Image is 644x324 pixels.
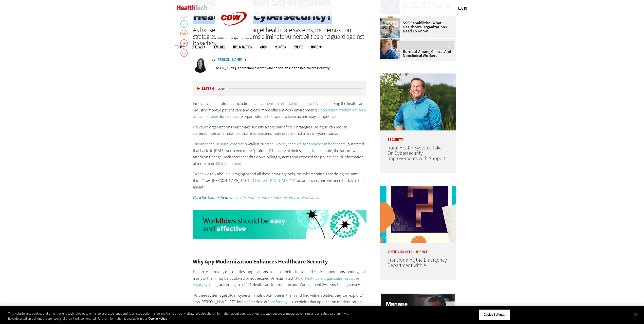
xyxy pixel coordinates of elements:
img: Erin Laviola [193,58,208,73]
a: Tips & Tactics [233,45,252,49]
a: Children’s [US_STATE] [253,178,288,183]
a: Video [260,45,267,49]
a: Content Management Systems Can Reduce Burnout Among Clinical and Nonclinical Workers [380,42,453,58]
a: Features [213,45,225,49]
p: “As these systems get older, cybercriminals poke holes in them and find vulnerabilities they can ... [193,292,367,312]
div: User menu [458,6,467,11]
p: Innovative technologies, including , are helping the healthcare industry improve patient care and... [193,100,367,120]
p: Health systems rely on countless applications to keep administrative and clinical operations runn... [193,269,367,288]
img: Home [177,5,207,10]
span: Topics [175,45,184,49]
p: The called 2023 , but stated that hacks in [DATE] were even more “profound” because of their scal... [193,141,367,167]
button: Cookie Settings [479,309,510,320]
div: This website uses cookies and other tracking technologies to enhance user experience and to analy... [8,311,354,321]
div: media player [193,81,367,96]
img: illustration of question mark [380,186,456,243]
p: “When we talk about leveraging AI and all these amazing tools, the cybercriminals are doing the s... [193,171,367,190]
h2: Why App Modernization Enhances Healthcare Security [193,259,367,264]
a: Twitter [244,58,248,62]
button: Listen [197,87,214,91]
span: Specialty [192,45,205,49]
a: Log in [458,6,467,10]
img: nurses talk in front of desktop computer [380,39,400,59]
span: by [211,58,215,62]
a: American Hospital Association [199,141,249,147]
a: Rural Health Systems Take On Cybersecurity Improvements with Support [388,144,446,162]
div: duration [217,86,228,91]
a: Events [294,45,303,49]
a: Pure Storage. [267,299,290,304]
a: More information about your privacy [149,316,167,321]
img: Jim Roeder [380,73,456,130]
a: the “worst year ever” for breaches in healthcare [268,141,346,147]
img: x-appmodernization-animated-2024-clickhere-desktop1 [193,210,367,240]
a: [PERSON_NAME] [216,58,242,62]
span: More [311,45,322,49]
p: [PERSON_NAME] is a freelance writer who specializes in the healthcare industry. [211,66,330,70]
a: CDW [215,33,253,39]
a: advancements in artificial intelligence (AI) [250,101,320,106]
strong: Click the banner below [193,195,231,200]
button: Close [630,309,641,320]
a: nurses talk in front of desktop computer [380,39,403,43]
p: Security [380,130,456,142]
p: However, organizations must make security a core part of their strategies. Doing so can reduce vu... [193,124,367,137]
a: 100 million people [214,161,246,166]
a: Transforming the Emergency Department with AI [388,257,447,269]
em: to create modern and seamless healthcare workflows. [193,195,320,200]
a: MonITor [275,45,286,49]
a: Click the banner belowto create modern and seamless healthcare workflows. [193,195,320,200]
p: Artificial Intelligence [380,243,456,254]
